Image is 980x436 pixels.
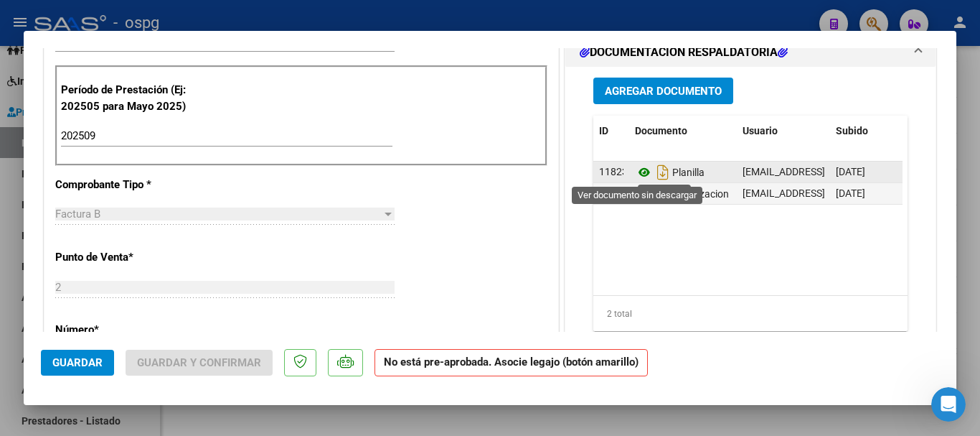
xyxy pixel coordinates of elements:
button: Guardar [41,350,114,376]
p: Comprobante Tipo * [55,177,203,193]
i: Descargar documento [654,182,672,205]
span: Subido [836,125,868,136]
span: 11823 [599,166,628,177]
i: Descargar documento [654,161,672,184]
datatable-header-cell: Subido [830,116,902,147]
span: Autorizacion [635,188,729,200]
button: Agregar Documento [593,78,733,104]
datatable-header-cell: Documento [629,116,737,147]
span: Usuario [743,125,778,136]
datatable-header-cell: ID [593,116,629,147]
p: Período de Prestación (Ej: 202505 para Mayo 2025) [61,82,205,114]
strong: No está pre-aprobada. Asocie legajo (botón amarillo) [374,349,648,377]
datatable-header-cell: Usuario [737,116,830,147]
datatable-header-cell: Acción [902,116,974,147]
div: 2 total [593,296,908,332]
h1: DOCUMENTACIÓN RESPALDATORIA [580,44,788,61]
span: Guardar y Confirmar [137,356,261,369]
mat-expansion-panel-header: DOCUMENTACIÓN RESPALDATORIA [565,38,936,67]
span: [DATE] [836,166,865,177]
span: Guardar [52,356,103,369]
span: ID [599,125,608,136]
span: 11824 [599,187,628,199]
span: Agregar Documento [605,85,722,98]
span: Documento [635,125,687,136]
span: Planilla [635,167,705,178]
button: Guardar y Confirmar [126,350,273,376]
p: Punto de Venta [55,249,203,266]
div: DOCUMENTACIÓN RESPALDATORIA [565,67,936,365]
iframe: Intercom live chat [931,387,966,422]
span: Factura B [55,208,100,221]
p: Número [55,322,203,338]
span: [DATE] [836,187,865,199]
